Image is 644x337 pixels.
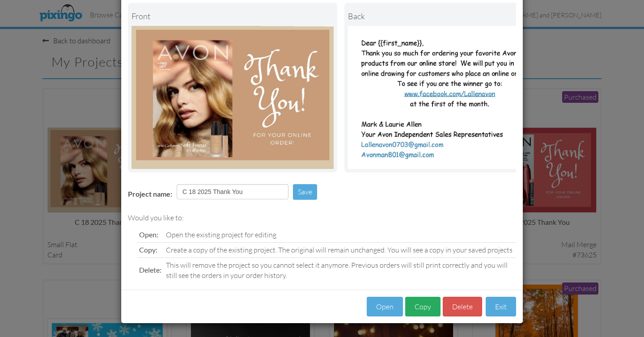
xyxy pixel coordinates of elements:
td: Create a copy of the existing project. The original will remain unchanged. You will see a copy in... [164,242,516,257]
div: back [348,6,550,26]
span: Open: [139,230,158,239]
div: Front [131,6,334,26]
div: Would you like to: [128,213,516,223]
label: Project name: [128,189,172,199]
button: Delete [443,297,482,317]
button: Copy [405,297,441,317]
button: Save [293,184,317,200]
img: Portrait Image [348,26,550,169]
img: Landscape Image [131,26,334,169]
span: Copy: [139,245,157,254]
td: This will remove the project so you cannot select it anymore. Previous orders will still print co... [164,257,516,282]
td: Open the existing project for editing [164,227,516,242]
button: Open [367,297,403,317]
input: Enter project name [177,184,288,199]
button: Exit [486,297,516,317]
span: Delete: [139,265,161,274]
